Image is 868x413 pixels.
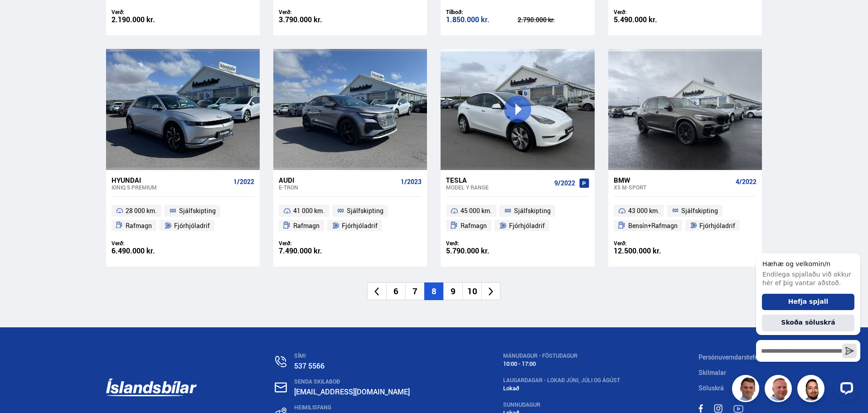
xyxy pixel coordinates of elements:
[446,9,518,15] div: Tilboð:
[112,176,230,184] div: Hyundai
[112,240,183,247] div: Verð:
[614,176,732,184] div: BMW
[386,282,405,300] li: 6
[424,282,443,300] li: 8
[462,282,481,300] li: 10
[112,9,183,15] div: Verð:
[279,16,350,24] div: 3.790.000 kr.
[698,368,726,377] a: Skilmalar
[614,247,685,255] div: 12.500.000 kr.
[294,387,410,397] a: [EMAIL_ADDRESS][DOMAIN_NAME]
[733,376,761,403] img: FbJEzSuNWCJXmdc-.webp
[699,220,735,231] span: Fjórhjóladrif
[179,205,216,216] span: Sjálfskipting
[461,220,487,231] span: Rafmagn
[736,178,756,185] span: 4/2022
[275,382,287,393] img: nHj8e-n-aHgjukTg.svg
[441,170,594,267] a: Tesla Model Y RANGE 9/2022 45 000 km. Sjálfskipting Rafmagn Fjórhjóladrif Verð: 5.790.000 kr.
[279,176,397,184] div: Audi
[554,180,575,187] span: 9/2022
[628,205,659,216] span: 43 000 km.
[614,9,685,15] div: Verð:
[279,184,397,190] div: e-tron
[446,176,550,184] div: Tesla
[279,247,350,255] div: 7.490.000 kr.
[608,170,762,267] a: BMW X5 M-SPORT 4/2022 43 000 km. Sjálfskipting Bensín+Rafmagn Fjórhjóladrif Verð: 12.500.000 kr.
[233,178,254,185] span: 1/2022
[698,384,724,392] a: Söluskrá
[503,402,620,408] div: SUNNUDAGUR
[614,240,685,247] div: Verð:
[446,240,518,247] div: Verð:
[401,178,422,185] span: 1/2023
[112,16,183,24] div: 2.190.000 kr.
[294,361,325,371] a: 537 5566
[347,205,383,216] span: Sjálfskipting
[273,170,427,267] a: Audi e-tron 1/2023 41 000 km. Sjálfskipting Rafmagn Fjórhjóladrif Verð: 7.490.000 kr.
[112,247,183,255] div: 6.490.000 kr.
[503,360,620,367] div: 10:00 - 17:00
[614,16,685,24] div: 5.490.000 kr.
[749,237,864,409] iframe: LiveChat chat widget
[681,205,718,216] span: Sjálfskipting
[446,184,550,190] div: Model Y RANGE
[279,9,350,15] div: Verð:
[279,240,350,247] div: Verð:
[446,16,518,24] div: 1.850.000 kr.
[342,220,378,231] span: Fjórhjóladrif
[293,205,325,216] span: 41 000 km.
[294,353,424,359] div: SÍMI
[126,220,152,231] span: Rafmagn
[628,220,678,231] span: Bensín+Rafmagn
[503,353,620,359] div: MÁNUDAGUR - FÖSTUDAGUR
[461,205,492,216] span: 45 000 km.
[503,377,620,384] div: LAUGARDAGAR - Lokað Júni, Júli og Ágúst
[514,205,551,216] span: Sjálfskipting
[405,282,424,300] li: 7
[443,282,462,300] li: 9
[174,220,210,231] span: Fjórhjóladrif
[294,404,424,411] div: HEIMILISFANG
[293,220,320,231] span: Rafmagn
[509,220,545,231] span: Fjórhjóladrif
[294,379,424,385] div: SENDA SKILABOÐ
[112,184,230,190] div: IONIQ 5 PREMIUM
[698,353,762,361] a: Persónuverndarstefna
[275,356,286,367] img: n0V2lOsqF3l1V2iz.svg
[614,184,732,190] div: X5 M-SPORT
[126,205,157,216] span: 28 000 km.
[518,17,589,23] div: 2.790.000 kr.
[106,170,260,267] a: Hyundai IONIQ 5 PREMIUM 1/2022 28 000 km. Sjálfskipting Rafmagn Fjórhjóladrif Verð: 6.490.000 kr.
[446,247,518,255] div: 5.790.000 kr.
[503,385,620,392] div: Lokað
